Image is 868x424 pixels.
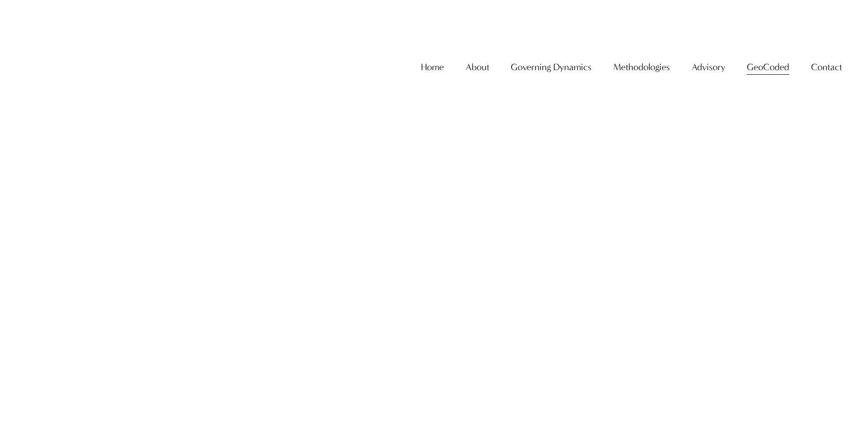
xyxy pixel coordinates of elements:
a: folder dropdown [692,58,725,77]
span: GeoCoded [747,59,789,76]
a: folder dropdown [811,58,842,77]
a: folder dropdown [613,58,670,77]
span: Contact [811,59,842,76]
a: folder dropdown [511,58,591,77]
a: folder dropdown [747,58,789,77]
span: Advisory [692,59,725,76]
span: Methodologies [613,59,670,76]
a: Home [421,58,444,77]
span: Governing Dynamics [511,59,591,76]
a: folder dropdown [466,58,489,77]
span: About [466,59,489,76]
img: Christopher Sanchez &amp; Co. [26,25,110,109]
